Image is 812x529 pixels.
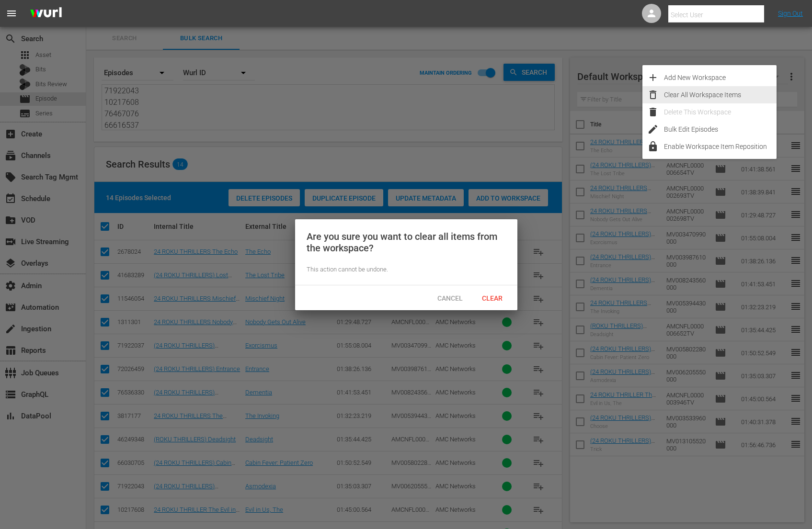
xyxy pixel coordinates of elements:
button: Cancel [429,289,471,306]
span: delete [647,106,659,118]
button: Clear [471,289,514,306]
span: lock [647,141,659,152]
a: Sign Out [778,10,803,17]
span: menu [6,8,17,19]
img: ans4CAIJ8jUAAAAAAAAAAAAAAAAAAAAAAAAgQb4GAAAAAAAAAAAAAAAAAAAAAAAAJMjXAAAAAAAAAAAAAAAAAAAAAAAAgAT5G... [23,2,69,25]
span: Cancel [430,294,470,302]
div: Clear All Workspace Items [664,86,777,103]
div: Bulk Edit Episodes [664,121,777,138]
div: Add New Workspace [664,69,777,86]
div: This action cannot be undone. [307,265,506,274]
div: Are you sure you want to clear all items from the workspace? [307,231,506,254]
span: add [647,72,659,83]
span: Clear [474,294,510,302]
span: edit [647,124,659,135]
div: Enable Workspace Item Reposition [664,138,777,155]
div: Delete This Workspace [664,103,777,121]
